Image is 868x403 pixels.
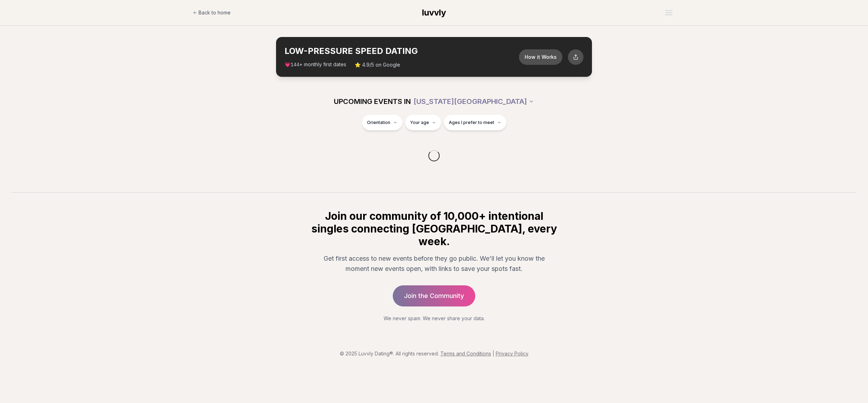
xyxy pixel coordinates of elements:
span: | [493,351,494,356]
button: Orientation [362,115,402,130]
a: luvvly [422,7,446,18]
button: Ages I prefer to meet [444,115,506,130]
button: Your age [405,115,441,130]
span: ⭐ 4.9/5 on Google [355,61,400,68]
a: Privacy Policy [496,351,528,356]
span: Back to home [198,9,231,16]
p: We never spam. We never share your data. [310,315,558,322]
span: 144 [291,62,299,68]
span: Your age [410,120,429,125]
p: © 2025 Luvvly Dating®. All rights reserved. [6,350,862,357]
h2: Join our community of 10,000+ intentional singles connecting [GEOGRAPHIC_DATA], every week. [310,210,558,248]
a: Back to home [193,6,231,20]
h2: LOW-PRESSURE SPEED DATING [285,45,519,57]
span: Ages I prefer to meet [449,120,494,125]
a: Terms and Conditions [440,351,491,356]
p: Get first access to new events before they go public. We'll let you know the moment new events op... [316,253,552,274]
span: 💗 + monthly first dates [285,61,346,68]
button: Open menu [662,7,675,18]
span: luvvly [422,7,446,18]
button: How it Works [519,49,562,65]
span: UPCOMING EVENTS IN [334,97,411,106]
span: Orientation [367,120,390,125]
a: Join the Community [393,285,475,306]
button: [US_STATE][GEOGRAPHIC_DATA] [414,94,534,109]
